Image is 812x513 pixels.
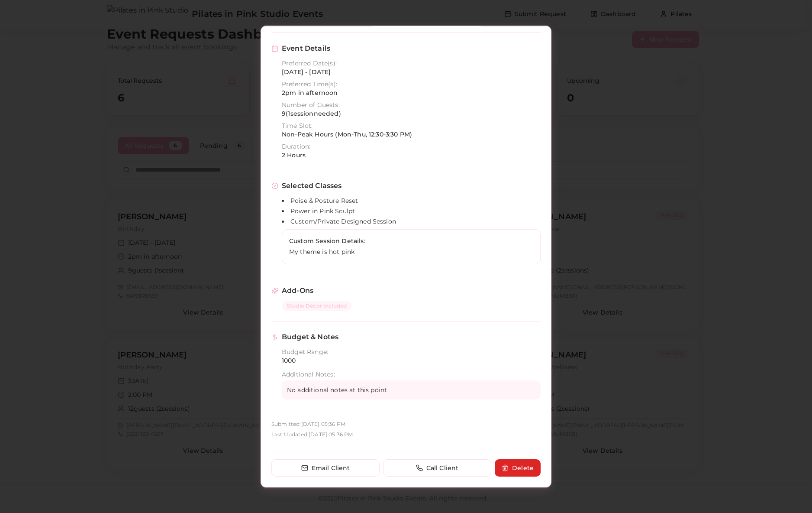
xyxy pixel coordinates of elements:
div: Studio Décor Included [282,301,351,311]
button: Call Client [383,459,491,477]
span: Additional Notes: [282,370,335,378]
span: Custom Session Details: [289,237,365,245]
span: Duration: [282,143,310,150]
h3: Add-Ons [271,286,541,296]
li: Power in Pink Sculpt [282,207,541,215]
button: Email Client [271,459,380,477]
h3: Budget & Notes [271,332,541,342]
p: My theme is hot pink [289,247,533,257]
p: 9 ( 1 session needed) [282,109,541,118]
span: Preferred Time(s): [282,80,337,88]
p: 2 Hours [282,151,541,159]
span: Preferred Date(s): [282,59,337,67]
li: Poise & Posture Reset [282,196,541,205]
span: Number of Guests: [282,101,340,109]
p: Non-Peak Hours (Mon-Thu, 12:30-3:30 PM) [282,130,541,139]
p: 1000 [282,356,541,365]
p: Last Updated: [DATE] 05:36 PM [271,431,541,438]
h3: Selected Classes [271,181,541,191]
p: [DATE] - [DATE] [282,68,541,76]
li: Custom/Private Designed Session [282,217,541,226]
p: No additional notes at this point [282,380,541,399]
p: Submitted: [DATE] 05:36 PM [271,421,541,428]
span: Time Slot: [282,122,313,130]
h3: Event Details [271,43,541,54]
span: Budget Range: [282,348,328,356]
p: 2pm in afternoon [282,88,541,97]
button: Delete [495,459,541,477]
